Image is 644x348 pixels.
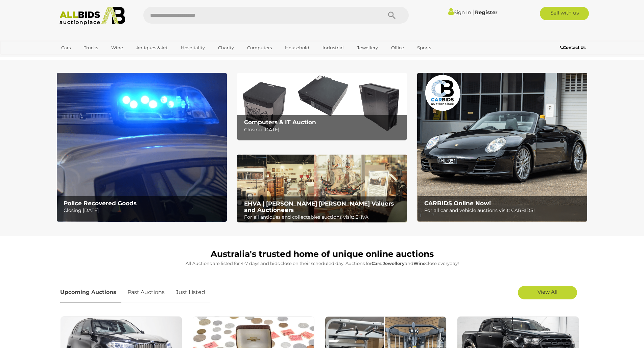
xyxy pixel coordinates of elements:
a: View All [518,286,577,299]
b: Police Recovered Goods [64,200,137,207]
p: Closing [DATE] [244,126,403,134]
a: Trucks [79,42,102,53]
b: Computers & IT Auction [244,119,316,126]
a: Jewellery [353,42,382,53]
a: Contact Us [560,44,587,51]
p: For all antiques and collectables auctions visit: EHVA [244,213,403,221]
a: Police Recovered Goods Police Recovered Goods Closing [DATE] [57,73,227,222]
a: Just Listed [171,283,210,302]
h1: Australia's trusted home of unique online auctions [60,249,584,259]
a: Industrial [318,42,348,53]
a: Upcoming Auctions [60,283,121,302]
strong: Cars [372,261,382,266]
p: All Auctions are listed for 4-7 days and bids close on their scheduled day. Auctions for , and cl... [60,260,584,267]
img: EHVA | Evans Hastings Valuers and Auctioneers [237,155,407,223]
b: EHVA | [PERSON_NAME] [PERSON_NAME] Valuers and Auctioneers [244,200,394,213]
img: CARBIDS Online Now! [417,73,587,222]
b: CARBIDS Online Now! [424,200,491,207]
p: For all car and vehicle auctions visit: CARBIDS! [424,206,583,215]
a: Register [475,9,497,16]
a: Computers & IT Auction Computers & IT Auction Closing [DATE] [237,73,407,141]
a: [GEOGRAPHIC_DATA] [57,53,114,64]
a: Computers [243,42,276,53]
a: Past Auctions [122,283,170,302]
a: Sports [413,42,435,53]
a: Sell with us [540,7,589,20]
a: Hospitality [176,42,209,53]
strong: Jewellery [383,261,405,266]
button: Search [375,7,409,24]
a: Household [281,42,314,53]
a: Cars [57,42,75,53]
strong: Wine [413,261,426,266]
span: View All [538,289,557,295]
a: Wine [107,42,127,53]
img: Police Recovered Goods [57,73,227,222]
a: Antiques & Art [132,42,172,53]
a: CARBIDS Online Now! CARBIDS Online Now! For all car and vehicle auctions visit: CARBIDS! [417,73,587,222]
b: Contact Us [560,45,586,50]
p: Closing [DATE] [64,206,223,215]
a: EHVA | Evans Hastings Valuers and Auctioneers EHVA | [PERSON_NAME] [PERSON_NAME] Valuers and Auct... [237,155,407,223]
span: | [472,8,474,16]
a: Office [387,42,408,53]
a: Charity [214,42,238,53]
a: Sign In [448,9,471,16]
img: Allbids.com.au [56,7,129,25]
img: Computers & IT Auction [237,73,407,141]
